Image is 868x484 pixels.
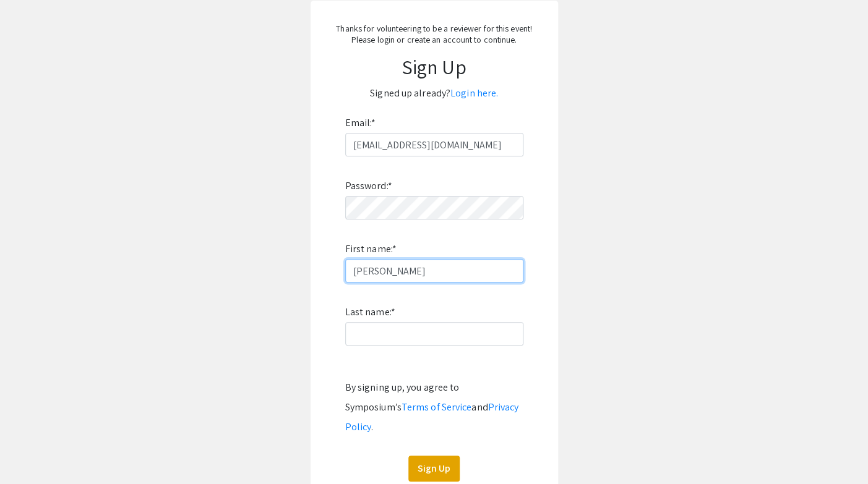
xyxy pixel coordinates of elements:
h1: Sign Up [323,55,546,79]
a: Login here. [450,87,498,100]
label: First name: [345,239,397,259]
label: Password: [345,176,392,196]
label: Last name: [345,302,395,322]
iframe: Chat [9,428,53,475]
p: Thanks for volunteering to be a reviewer for this event! [323,23,546,34]
p: Signed up already? [323,83,546,103]
div: By signing up, you agree to Symposium’s and . [345,378,523,437]
label: Email: [345,113,376,133]
button: Sign Up [408,456,460,482]
p: Please login or create an account to continue. [323,34,546,45]
a: Terms of Service [402,401,472,414]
